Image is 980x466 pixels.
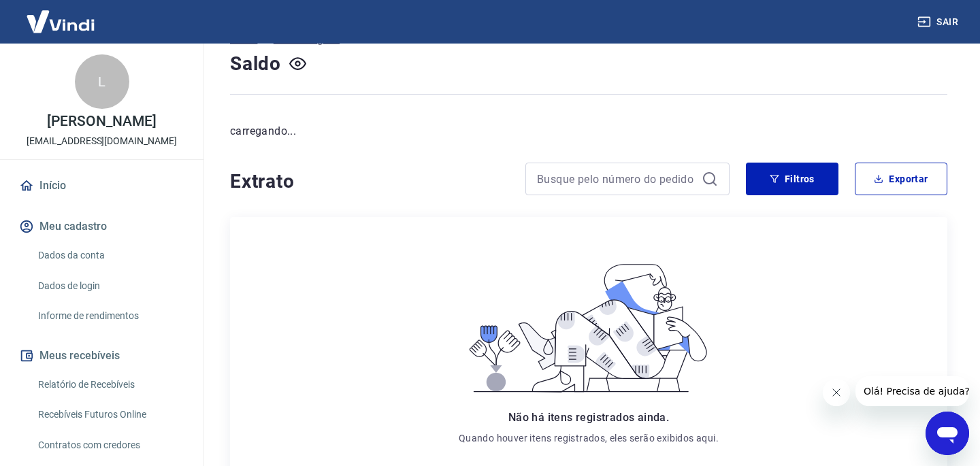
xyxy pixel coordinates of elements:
[33,371,187,399] a: Relatório de Recebíveis
[47,114,156,129] p: [PERSON_NAME]
[915,10,964,35] button: Sair
[508,411,669,424] span: Não há itens registrados ainda.
[33,401,187,429] a: Recebíveis Futuros Online
[16,1,105,42] img: Vindi
[27,134,177,148] p: [EMAIL_ADDRESS][DOMAIN_NAME]
[230,50,281,78] h4: Saldo
[746,163,838,195] button: Filtros
[8,10,114,20] span: Olá! Precisa de ajuda?
[926,412,969,455] iframe: Button to launch messaging window
[855,163,947,195] button: Exportar
[33,242,187,269] a: Dados da conta
[33,302,187,330] a: Informe de rendimentos
[230,168,509,195] h4: Extrato
[75,54,129,109] div: L
[16,341,187,371] button: Meus recebíveis
[230,123,947,139] p: carregando...
[16,171,187,201] a: Início
[537,169,696,189] input: Busque pelo número do pedido
[855,376,969,406] iframe: Message from company
[823,379,850,406] iframe: Close message
[16,212,187,242] button: Meu cadastro
[459,431,719,445] p: Quando houver itens registrados, eles serão exibidos aqui.
[33,272,187,300] a: Dados de login
[33,431,187,459] a: Contratos com credores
